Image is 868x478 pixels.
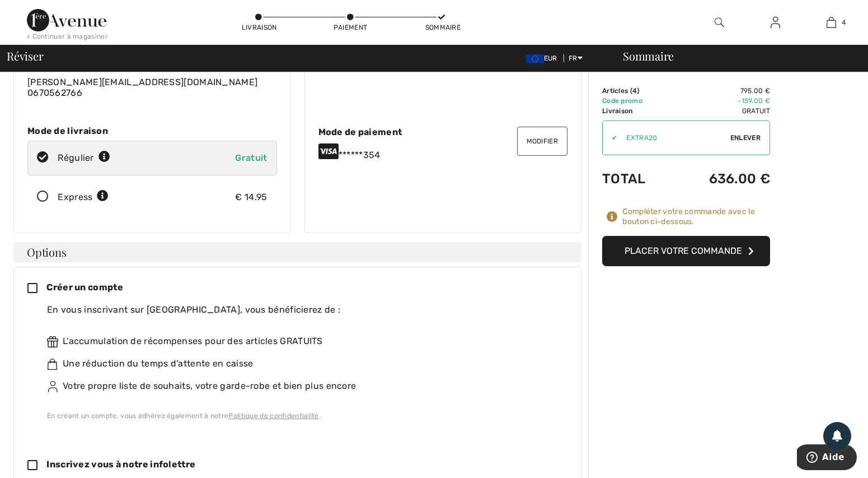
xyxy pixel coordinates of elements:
input: Code promo [617,121,730,155]
img: Euro [526,54,544,63]
span: Créer un compte [46,282,123,293]
iframe: Ouvre un widget dans lequel vous pouvez trouver plus d’informations [797,444,857,472]
span: 4 [632,87,637,95]
td: -159.00 € [672,96,770,106]
span: FR [569,54,583,62]
div: Votre propre liste de souhaits, votre garde-robe et bien plus encore [47,379,559,393]
img: rewards.svg [47,336,58,347]
td: 636.00 € [672,160,770,198]
td: Total [602,160,672,198]
h4: Options [13,242,581,262]
button: Placer votre commande [602,236,770,266]
div: € 14.95 [235,191,267,204]
a: 4 [804,16,858,29]
img: faster.svg [47,359,58,370]
td: Articles ( ) [602,86,672,96]
td: Gratuit [672,106,770,116]
div: Express [58,191,109,204]
div: Paiement [334,22,367,33]
td: 795.00 € [672,86,770,96]
td: Code promo [602,96,672,106]
div: Une réduction du temps d'attente en caisse [47,357,559,370]
img: recherche [715,16,724,29]
div: < Continuer à magasiner [27,31,108,41]
button: Modifier [517,127,567,156]
span: Enlever [730,133,761,143]
td: Livraison [602,106,672,116]
div: Compléter votre commande avec le bouton ci-dessous. [622,207,770,227]
span: Gratuit [235,152,267,163]
span: Inscrivez vous à notre infolettre [46,459,195,470]
a: Politique de confidentialité [228,412,318,420]
span: Réviser [7,50,43,62]
div: ✔ [603,133,617,143]
div: Livraison [242,22,275,33]
div: En créant un compte, vous adhérez également à notre . [47,411,559,421]
img: 1ère Avenue [27,9,106,31]
div: L'accumulation de récompenses pour des articles GRATUITS [47,335,559,348]
a: Se connecter [762,16,789,30]
div: Régulier [58,151,110,165]
span: 4 [842,17,846,27]
div: Sommaire [425,22,459,33]
div: Mode de livraison [27,126,277,136]
img: ownWishlist.svg [47,381,58,392]
div: Sommaire [609,50,861,62]
div: Mode de paiement [318,127,568,137]
div: En vous inscrivant sur [GEOGRAPHIC_DATA], vous bénéficierez de : [47,303,559,317]
span: EUR [526,54,562,62]
img: Mon panier [827,16,836,29]
img: Mes infos [771,16,780,29]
